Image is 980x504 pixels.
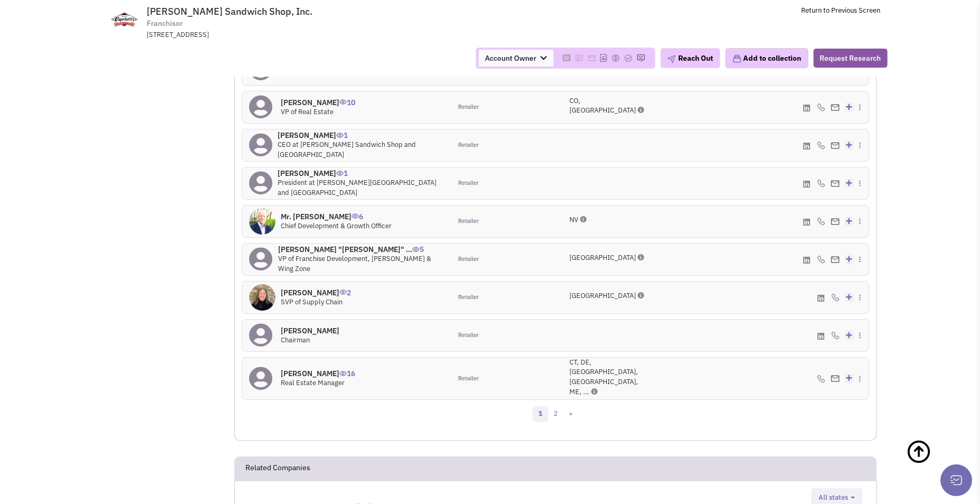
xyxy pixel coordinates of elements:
button: Reach Out [660,48,720,68]
h4: [PERSON_NAME] [281,326,339,335]
a: Back To Top [906,428,959,497]
a: Return to Previous Screen [801,6,880,15]
button: Add to collection [725,48,808,68]
span: [GEOGRAPHIC_DATA] [569,291,636,300]
img: icon-UserInteraction.png [412,247,420,252]
img: icon-collection-lavender.png [732,54,741,63]
span: Retailer [458,103,479,111]
span: Chief Development & Growth Officer [281,221,392,230]
img: icon-UserInteraction.png [351,213,359,219]
img: Email%20Icon.png [831,256,840,263]
img: icon-UserInteraction.png [339,99,347,105]
img: Email%20Icon.png [831,142,840,149]
h4: [PERSON_NAME] [278,169,444,178]
span: Account Owner [479,50,553,67]
span: Retailer [458,141,479,150]
span: Franchisor [147,18,183,29]
img: icon-phone.png [817,179,825,188]
span: Real Estate Manager [281,378,345,387]
h4: [PERSON_NAME] "[PERSON_NAME]" ... [278,245,444,254]
span: Chairman [281,335,310,344]
img: gpFAggfJ00qVnfBocIbusQ.jpg [249,208,275,235]
span: Retailer [458,255,479,264]
img: Please add to your accounts [636,54,645,62]
span: 1 [336,123,348,140]
img: Please add to your accounts [587,54,596,62]
img: Please add to your accounts [575,54,583,62]
img: Email%20Icon.png [831,104,840,111]
img: icon-phone.png [817,217,825,226]
img: icon-phone.png [817,103,825,111]
img: Email%20Icon.png [831,375,840,382]
span: 10 [339,90,355,107]
img: ebz8JluJJUmUtZ9F0AOTfQ.jpg [249,284,275,311]
span: [PERSON_NAME] Sandwich Shop, Inc. [147,5,312,17]
span: All states [819,493,848,502]
span: 1 [336,161,348,178]
span: [GEOGRAPHIC_DATA] [569,253,636,262]
img: icon-UserInteraction.png [336,133,344,138]
a: 1 [532,406,548,422]
a: 2 [548,406,564,422]
img: plane.png [667,55,675,63]
div: [STREET_ADDRESS] [147,30,422,40]
span: 5 [412,237,424,254]
button: Request Research [813,49,887,68]
span: CO, [GEOGRAPHIC_DATA] [569,96,636,115]
span: CEO at [PERSON_NAME] Sandwich Shop and [GEOGRAPHIC_DATA] [278,140,416,159]
img: icon-UserInteraction.png [339,371,347,376]
span: Retailer [458,179,479,188]
h2: Related Companies [245,457,310,480]
span: President at [PERSON_NAME][GEOGRAPHIC_DATA] and [GEOGRAPHIC_DATA] [278,178,436,197]
span: Retailer [458,375,479,383]
img: icon-phone.png [817,141,825,150]
button: All states [815,492,858,503]
h4: [PERSON_NAME] [281,288,351,297]
img: Please add to your accounts [611,54,620,62]
img: Email%20Icon.png [831,218,840,225]
span: Retailer [458,293,479,302]
img: icon-phone.png [817,375,825,383]
span: 2 [339,280,351,297]
a: » [563,406,578,422]
img: icon-UserInteraction.png [336,171,344,176]
h4: Mr. [PERSON_NAME] [281,212,392,221]
img: Email%20Icon.png [831,180,840,187]
h4: [PERSON_NAME] [278,130,444,140]
span: VP of Franchise Development, [PERSON_NAME] & Wing Zone [278,254,431,273]
img: Please add to your accounts [624,54,632,62]
span: SVP of Supply Chain [281,297,342,306]
span: Director Of Real Estate [281,69,351,78]
img: icon-UserInteraction.png [339,290,347,295]
img: icon-phone.png [831,331,840,340]
span: NV [569,215,578,224]
span: Retailer [458,331,479,340]
span: 6 [351,204,363,221]
span: Retailer [458,217,479,226]
span: VP of Real Estate [281,107,334,116]
h4: [PERSON_NAME] [281,98,355,107]
img: icon-phone.png [831,293,840,302]
span: CT, DE, [GEOGRAPHIC_DATA], [GEOGRAPHIC_DATA], ME, ... [569,358,638,396]
img: icon-phone.png [817,255,825,264]
span: 16 [339,361,355,378]
h4: [PERSON_NAME] [281,369,355,378]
